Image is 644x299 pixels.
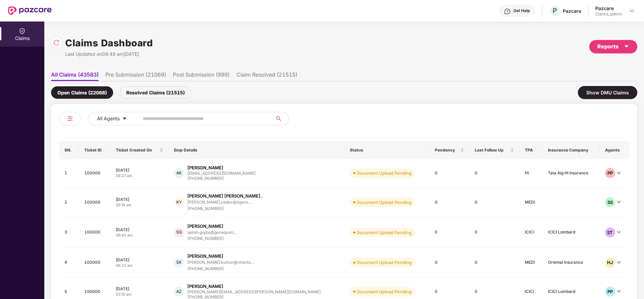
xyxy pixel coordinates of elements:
[357,229,412,236] div: Document Upload Pending
[563,8,581,14] div: Pazcare
[122,116,127,122] span: caret-down
[504,8,511,15] img: svg+xml;base64,PHN2ZyBpZD0iSGVscC0zMngzMiIgeG1sbnM9Imh0dHA6Ly93d3cudzMub3JnLzIwMDAvc3ZnIiB3aWR0aD...
[597,42,629,51] div: Reports
[173,71,230,81] li: Post Submission (999)
[435,147,459,153] span: Pendency
[169,141,344,159] th: Emp Details
[543,159,600,187] td: Tata Aig HI Insurance
[187,266,254,272] div: [PHONE_NUMBER]
[519,218,543,248] td: ICICI
[357,288,412,295] div: Document Upload Pending
[469,141,519,159] th: Last Follow Up
[429,187,470,218] td: 0
[513,8,530,13] div: Get Help
[79,248,110,278] td: 100000
[187,283,223,290] div: [PERSON_NAME]
[595,11,622,17] div: Claims_admin
[272,112,289,125] button: search
[595,5,622,11] div: Pazcare
[469,159,519,187] td: 0
[116,227,163,232] div: [DATE]
[543,218,600,248] td: ICICI Lombard
[600,141,629,159] th: Agents
[51,86,113,99] div: Open Claims (22068)
[51,71,99,81] li: All Claims (43583)
[116,197,163,202] div: [DATE]
[174,287,184,297] div: AZ
[59,218,79,248] td: 3
[429,218,470,248] td: 0
[8,6,52,15] img: New Pazcare Logo
[605,287,615,297] div: PP
[120,86,191,99] div: Resolved Claims (21515)
[617,171,621,175] span: down
[344,141,429,159] th: Status
[174,168,184,178] div: AK
[429,248,470,278] td: 0
[357,199,412,206] div: Document Upload Pending
[519,187,543,218] td: MEDI
[65,50,153,58] div: Last Updated on 09:49 am[DATE]
[187,260,254,264] div: [PERSON_NAME].kumar@relanto...
[553,7,557,15] span: P
[65,36,153,50] h1: Claims Dashboard
[187,236,236,242] div: [PHONE_NUMBER]
[116,257,163,263] div: [DATE]
[629,8,635,13] img: svg+xml;base64,PHN2ZyBpZD0iRHJvcGRvd24tMzJ4MzIiIHhtbG5zPSJodHRwOi8vd3d3LnczLm9yZy8yMDAwL3N2ZyIgd2...
[475,147,509,153] span: Last Follow Up
[187,230,236,234] div: satish.gupta@genaquari...
[429,141,470,159] th: Pendency
[187,290,321,294] div: [PERSON_NAME][EMAIL_ADDRESS][PERSON_NAME][DOMAIN_NAME]
[469,248,519,278] td: 0
[116,147,158,153] span: Ticket Created On
[97,115,120,122] span: All Agents
[79,218,110,248] td: 100000
[624,44,629,49] span: caret-down
[187,223,223,229] div: [PERSON_NAME]
[187,200,251,204] div: [PERSON_NAME].yadav@tigera...
[543,141,600,159] th: Insurance Company
[66,115,74,123] img: svg+xml;base64,PHN2ZyB4bWxucz0iaHR0cDovL3d3dy53My5vcmcvMjAwMC9zdmciIHdpZHRoPSIyNCIgaGVpZ2h0PSIyNC...
[116,167,163,173] div: [DATE]
[605,197,615,207] div: SS
[110,141,169,159] th: Ticket Created On
[236,71,297,81] li: Claim Resolved (21515)
[519,141,543,159] th: TPA
[79,159,110,187] td: 100000
[59,248,79,278] td: 4
[174,197,184,207] div: KY
[19,28,26,34] img: svg+xml;base64,PHN2ZyBpZD0iQ2xhaW0iIHhtbG5zPSJodHRwOi8vd3d3LnczLm9yZy8yMDAwL3N2ZyIgd2lkdGg9IjIwIi...
[519,248,543,278] td: MEDI
[116,173,163,179] div: 09:27 am
[116,292,163,297] div: 03:10 am
[116,286,163,292] div: [DATE]
[605,168,615,178] div: PP
[59,187,79,218] td: 2
[469,218,519,248] td: 0
[116,202,163,208] div: 09:16 am
[174,258,184,268] div: SK
[59,159,79,187] td: 1
[187,193,263,199] div: [PERSON_NAME] [PERSON_NAME]..
[617,230,621,234] span: down
[272,116,285,121] span: search
[187,165,223,171] div: [PERSON_NAME]
[79,141,110,159] th: Ticket ID
[543,248,600,278] td: Oriental Insurance
[187,171,256,175] div: [EMAIL_ADDRESS][DOMAIN_NAME]
[187,253,223,259] div: [PERSON_NAME]
[88,112,141,125] button: All Agentscaret-down
[429,159,470,187] td: 0
[519,159,543,187] td: HI
[174,227,184,238] div: SG
[53,39,60,46] img: svg+xml;base64,PHN2ZyBpZD0iUmVsb2FkLTMyeDMyIiB4bWxucz0iaHR0cDovL3d3dy53My5vcmcvMjAwMC9zdmciIHdpZH...
[357,259,412,266] div: Document Upload Pending
[469,187,519,218] td: 0
[105,71,166,81] li: Pre Submission (21069)
[617,289,621,293] span: down
[605,227,615,238] div: ST
[116,263,163,268] div: 08:33 am
[116,232,163,238] div: 08:43 am
[59,141,79,159] th: SN.
[578,86,637,99] div: Show DMU Claims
